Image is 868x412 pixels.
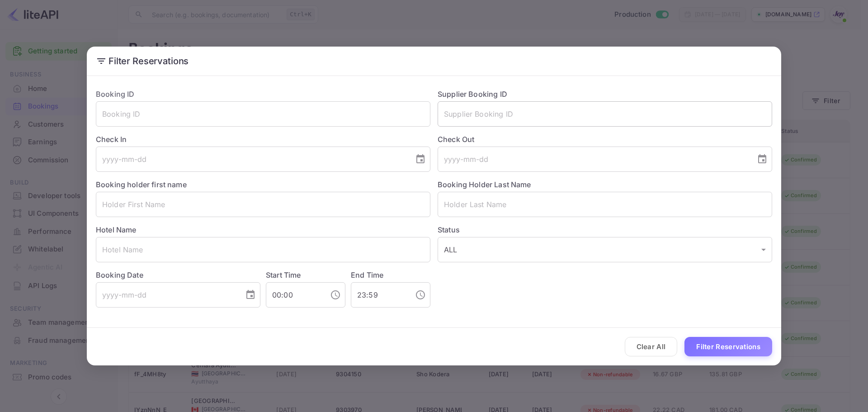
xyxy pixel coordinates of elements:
[96,192,430,217] input: Holder First Name
[96,90,135,99] label: Booking ID
[753,150,771,168] button: Choose date
[96,180,187,189] label: Booking holder first name
[96,147,408,172] input: yyyy-mm-dd
[266,282,323,308] input: hh:mm
[96,282,238,308] input: yyyy-mm-dd
[266,270,301,279] label: Start Time
[96,270,260,280] label: Booking Date
[438,192,772,217] input: Holder Last Name
[87,47,781,76] h2: Filter Reservations
[684,337,772,356] button: Filter Reservations
[438,101,772,127] input: Supplier Booking ID
[351,270,383,279] label: End Time
[438,224,772,235] label: Status
[411,150,429,168] button: Choose date
[438,147,750,172] input: yyyy-mm-dd
[438,134,772,145] label: Check Out
[96,101,430,127] input: Booking ID
[438,237,772,262] div: ALL
[625,337,678,356] button: Clear All
[96,225,137,234] label: Hotel Name
[96,134,430,145] label: Check In
[351,282,408,308] input: hh:mm
[241,286,259,304] button: Choose date
[438,90,507,99] label: Supplier Booking ID
[411,286,429,304] button: Choose time, selected time is 11:59 PM
[96,237,430,262] input: Hotel Name
[326,286,344,304] button: Choose time, selected time is 12:00 AM
[438,180,531,189] label: Booking Holder Last Name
